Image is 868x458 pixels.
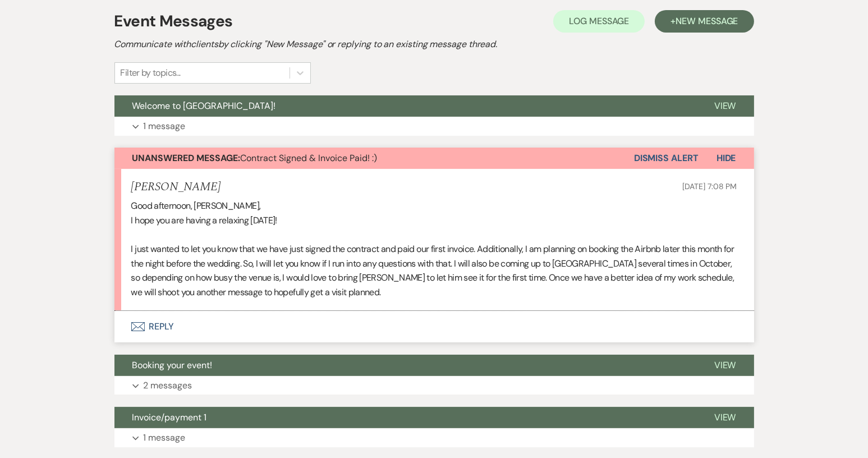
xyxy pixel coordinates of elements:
[132,152,378,164] span: Contract Signed & Invoice Paid! :)
[114,376,754,395] button: 2 messages
[132,411,207,423] span: Invoice/payment 1
[655,10,754,33] button: +New Message
[714,411,736,423] span: View
[144,378,192,393] p: 2 messages
[114,95,696,117] button: Welcome to [GEOGRAPHIC_DATA]!
[131,242,737,299] p: I just wanted to let you know that we have just signed the contract and paid our first invoice. A...
[114,407,696,428] button: Invoice/payment 1
[131,180,221,194] h5: [PERSON_NAME]
[696,355,754,376] button: View
[553,10,645,33] button: Log Message
[114,117,754,136] button: 1 message
[569,15,629,27] span: Log Message
[132,100,276,112] span: Welcome to [GEOGRAPHIC_DATA]!
[144,119,186,134] p: 1 message
[121,66,181,80] div: Filter by topics...
[131,213,737,228] p: I hope you are having a relaxing [DATE]!
[717,152,736,164] span: Hide
[131,199,737,213] p: Good afternoon, [PERSON_NAME],
[114,311,754,342] button: Reply
[144,430,186,445] p: 1 message
[634,148,699,169] button: Dismiss Alert
[114,148,634,169] button: Unanswered Message:Contract Signed & Invoice Paid! :)
[696,95,754,117] button: View
[714,359,736,371] span: View
[114,355,696,376] button: Booking your event!
[114,428,754,447] button: 1 message
[714,100,736,112] span: View
[114,10,233,33] h1: Event Messages
[114,38,754,51] h2: Communicate with clients by clicking "New Message" or replying to an existing message thread.
[696,407,754,428] button: View
[132,152,241,164] strong: Unanswered Message:
[699,148,754,169] button: Hide
[676,15,738,27] span: New Message
[682,181,737,191] span: [DATE] 7:08 PM
[132,359,213,371] span: Booking your event!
